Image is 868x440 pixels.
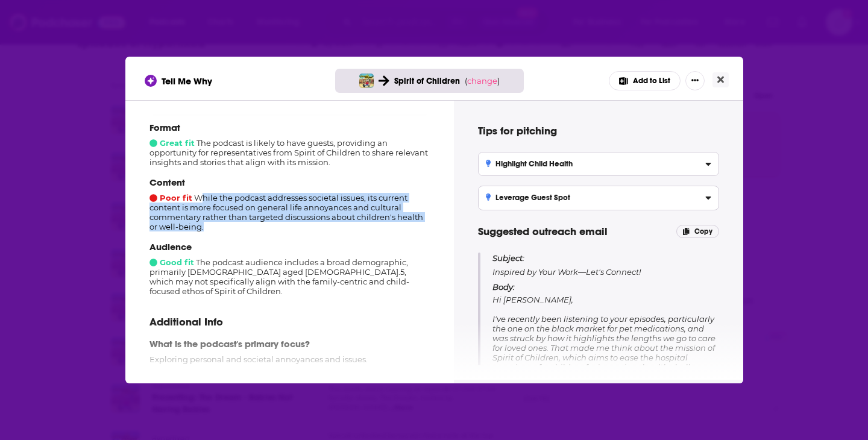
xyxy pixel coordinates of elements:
p: What is the podcast's primary focus? [149,338,430,350]
img: tell me why sparkle [146,77,155,85]
h4: Tips for pitching [478,124,719,137]
img: Hyperfixed [359,74,374,88]
p: Format [149,122,430,133]
span: Poor fit [149,193,192,203]
span: Subject: [492,253,524,263]
span: Copy [694,227,712,236]
span: Body: [492,282,515,292]
span: Good fit [149,257,194,267]
div: While the podcast addresses societal issues, its current content is more focused on general life ... [149,177,430,231]
span: Spirit of Children [394,76,460,86]
h3: Highlight Child Health [486,160,573,168]
button: Add to List [609,71,681,90]
p: Additional Info [149,315,430,328]
p: Content [149,177,430,188]
button: Close [712,72,729,87]
span: Great fit [149,138,195,148]
span: Tell Me Why [162,75,212,87]
p: Inspired by Your Work—Let's Connect! [492,253,719,277]
span: ( ) [465,76,500,86]
p: Audience [149,241,430,253]
div: The podcast audience includes a broad demographic, primarily [DEMOGRAPHIC_DATA] aged [DEMOGRAPHIC... [149,241,430,296]
span: Suggested outreach email [478,225,608,238]
h3: Leverage Guest Spot [486,193,571,202]
span: change [467,76,497,86]
p: Exploring personal and societal annoyances and issues. [149,354,430,364]
div: The podcast is likely to have guests, providing an opportunity for representatives from Spirit of... [149,122,430,167]
button: Show More Button [685,71,705,90]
